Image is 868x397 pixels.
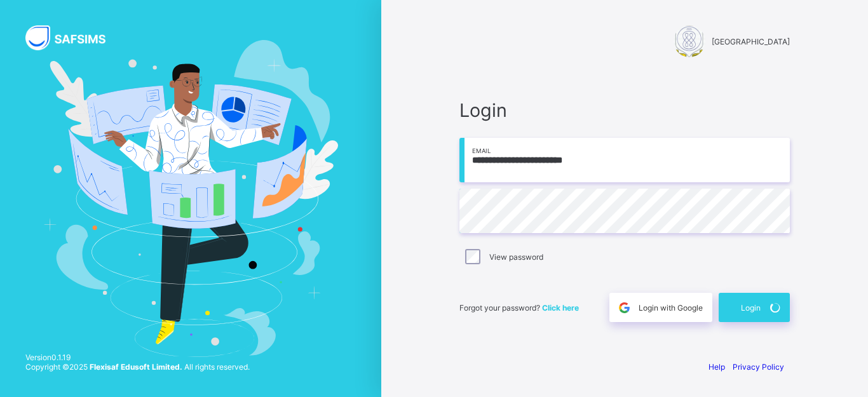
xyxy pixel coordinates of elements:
span: Forgot your password? [459,303,579,313]
a: Help [709,362,725,372]
span: Login [741,303,761,313]
img: google.396cfc9801f0270233282035f929180a.svg [617,300,632,315]
span: [GEOGRAPHIC_DATA] [712,37,790,46]
img: Hero Image [43,40,339,358]
label: View password [489,252,543,262]
span: Copyright © 2025 All rights reserved. [25,362,250,372]
span: Login [459,99,790,121]
img: SAFSIMS Logo [25,25,121,50]
span: Login with Google [639,303,703,313]
a: Click here [542,303,579,313]
span: Version 0.1.19 [25,353,250,362]
a: Privacy Policy [733,362,784,372]
strong: Flexisaf Edusoft Limited. [90,362,182,372]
